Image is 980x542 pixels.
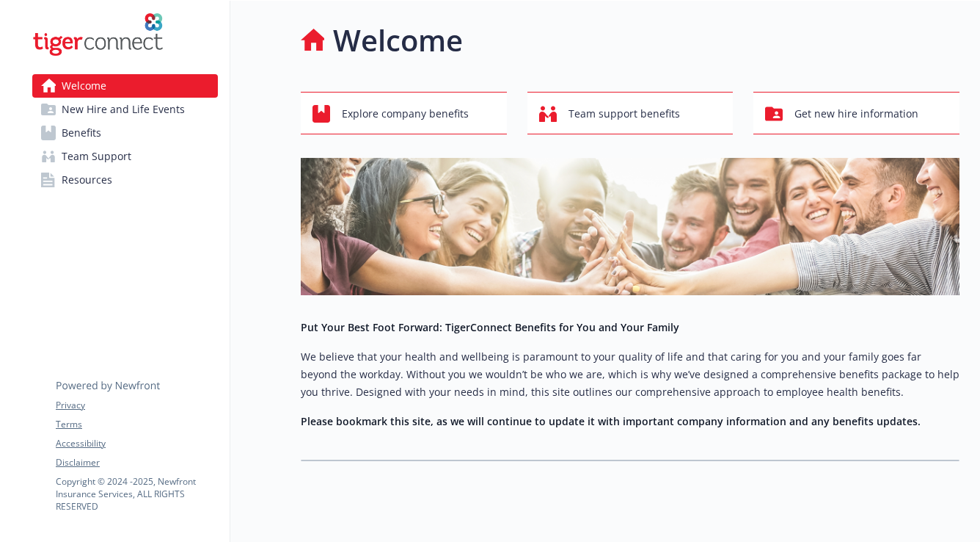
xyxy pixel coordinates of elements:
button: Explore company benefits [301,92,507,134]
span: Team support benefits [568,100,680,128]
strong: Put Your Best Foot Forward: TigerConnect Benefits for You and Your Family [301,320,679,334]
a: Team Support [32,145,218,168]
strong: Please bookmark this site, as we will continue to update it with important company information an... [301,414,921,428]
span: Explore company benefits [342,100,469,128]
button: Team support benefits [527,92,734,134]
a: Benefits [32,121,218,145]
button: Get new hire information [753,92,959,134]
span: Team Support [62,145,131,168]
a: New Hire and Life Events [32,98,218,121]
span: Get new hire information [794,100,918,128]
p: Copyright © 2024 - 2025 , Newfront Insurance Services, ALL RIGHTS RESERVED [56,475,217,513]
a: Terms [56,418,217,431]
span: Welcome [62,74,106,98]
span: New Hire and Life Events [62,98,185,121]
span: Benefits [62,121,101,145]
img: overview page banner [301,158,959,295]
a: Disclaimer [56,456,217,469]
a: Accessibility [56,437,217,450]
span: Resources [62,168,112,192]
a: Resources [32,168,218,192]
a: Privacy [56,399,217,412]
a: Welcome [32,74,218,98]
h1: Welcome [333,18,463,62]
p: We believe that your health and wellbeing is paramount to your quality of life and that caring fo... [301,348,959,401]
